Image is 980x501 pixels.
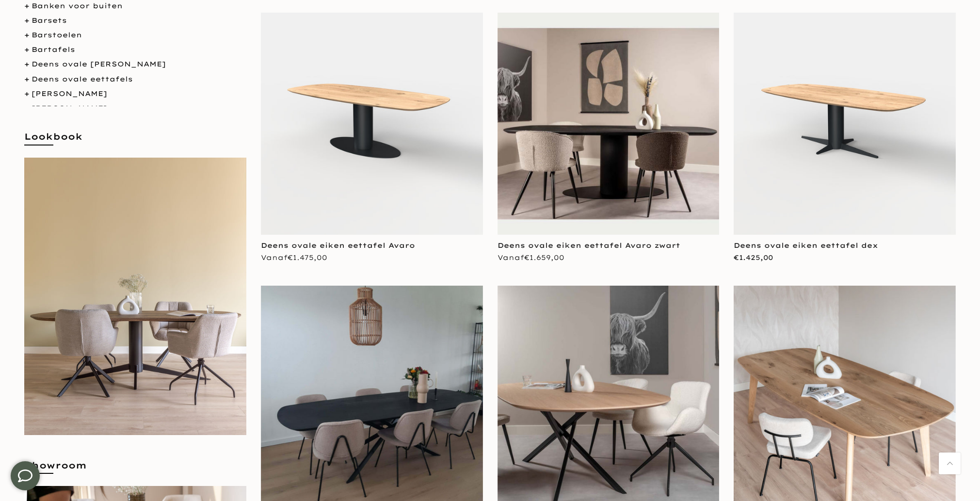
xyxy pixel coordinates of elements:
span: €1.659,00 [524,253,564,262]
a: [PERSON_NAME] [32,104,107,113]
h5: Lookbook [24,130,246,152]
span: Vanaf [261,253,327,262]
a: Deens ovale eiken eettafel Avaro [261,241,415,250]
a: Barstoelen [32,31,82,39]
a: Deens ovale eettafels [32,75,133,83]
a: Bartafels [32,45,75,54]
a: Deens ovale eiken eettafel Avaro zwart [498,241,680,250]
a: [PERSON_NAME] [32,89,107,98]
span: Vanaf [498,253,564,262]
span: €1.425,00 [734,253,773,262]
a: Deens ovale [PERSON_NAME] [32,60,166,68]
iframe: toggle-frame [1,452,49,500]
span: €1.475,00 [288,253,327,262]
h5: Showroom [24,459,246,481]
a: Banken voor buiten [32,1,123,10]
a: Deens ovale eiken eettafel dex [734,241,878,250]
a: Barsets [32,16,67,25]
a: Terug naar boven [939,453,961,474]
